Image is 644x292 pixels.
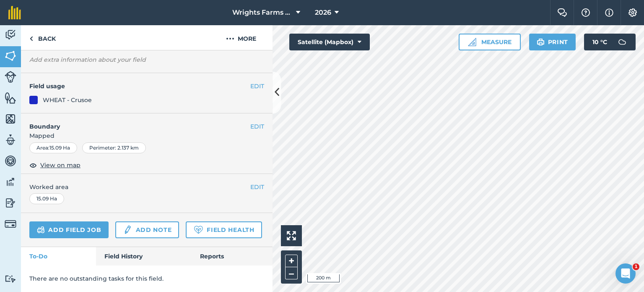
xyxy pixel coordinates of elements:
[29,193,64,204] div: 15.09 Ha
[21,113,250,131] h4: Boundary
[29,142,77,153] div: Area : 15.09 Ha
[250,122,264,131] button: EDIT
[289,34,370,50] button: Satellite (Mapbox)
[232,8,293,18] span: Wrights Farms Contracting
[21,25,64,50] a: Back
[29,160,80,170] button: View on map
[5,218,16,230] img: svg+xml;base64,PD94bWwgdmVyc2lvbj0iMS4wIiBlbmNvZGluZz0idXRmLTgiPz4KPCEtLSBHZW5lcmF0b3I6IEFkb2JlIE...
[529,34,576,50] button: Print
[285,255,298,267] button: +
[82,142,146,153] div: Perimeter : 2.137 km
[29,56,146,63] em: Add extra information about your field
[315,8,331,18] span: 2026
[537,37,545,47] img: svg+xml;base64,PHN2ZyB4bWxucz0iaHR0cDovL3d3dy53My5vcmcvMjAwMC9zdmciIHdpZHRoPSIxOSIgaGVpZ2h0PSIyNC...
[5,50,16,62] img: svg+xml;base64,PHN2ZyB4bWxucz0iaHR0cDovL3d3dy53My5vcmcvMjAwMC9zdmciIHdpZHRoPSI1NiIgaGVpZ2h0PSI2MC...
[285,267,298,279] button: –
[459,34,521,50] button: Measure
[584,34,636,50] button: 10 °C
[8,6,21,19] img: fieldmargin Logo
[40,160,80,170] span: View on map
[250,182,264,192] button: EDIT
[633,263,639,270] span: 1
[5,155,16,167] img: svg+xml;base64,PD94bWwgdmVyc2lvbj0iMS4wIiBlbmNvZGluZz0idXRmLTgiPz4KPCEtLSBHZW5lcmF0b3I6IEFkb2JlIE...
[43,95,92,105] div: WHEAT - Crusoe
[581,8,591,17] img: A question mark icon
[5,71,16,83] img: svg+xml;base64,PD94bWwgdmVyc2lvbj0iMS4wIiBlbmNvZGluZz0idXRmLTgiPz4KPCEtLSBHZW5lcmF0b3I6IEFkb2JlIE...
[615,263,636,284] iframe: Intercom live chat
[29,274,264,283] p: There are no outstanding tasks for this field.
[29,34,33,44] img: svg+xml;base64,PHN2ZyB4bWxucz0iaHR0cDovL3d3dy53My5vcmcvMjAwMC9zdmciIHdpZHRoPSI5IiBoZWlnaHQ9IjI0Ii...
[614,34,631,50] img: svg+xml;base64,PD94bWwgdmVyc2lvbj0iMS4wIiBlbmNvZGluZz0idXRmLTgiPz4KPCEtLSBHZW5lcmF0b3I6IEFkb2JlIE...
[29,182,264,192] span: Worked area
[5,176,16,188] img: svg+xml;base64,PD94bWwgdmVyc2lvbj0iMS4wIiBlbmNvZGluZz0idXRmLTgiPz4KPCEtLSBHZW5lcmF0b3I6IEFkb2JlIE...
[5,275,16,283] img: svg+xml;base64,PD94bWwgdmVyc2lvbj0iMS4wIiBlbmNvZGluZz0idXRmLTgiPz4KPCEtLSBHZW5lcmF0b3I6IEFkb2JlIE...
[192,247,273,266] a: Reports
[37,225,45,235] img: svg+xml;base64,PD94bWwgdmVyc2lvbj0iMS4wIiBlbmNvZGluZz0idXRmLTgiPz4KPCEtLSBHZW5lcmF0b3I6IEFkb2JlIE...
[29,221,109,238] a: Add field job
[628,8,638,17] img: A cog icon
[5,197,16,209] img: svg+xml;base64,PD94bWwgdmVyc2lvbj0iMS4wIiBlbmNvZGluZz0idXRmLTgiPz4KPCEtLSBHZW5lcmF0b3I6IEFkb2JlIE...
[226,34,234,44] img: svg+xml;base64,PHN2ZyB4bWxucz0iaHR0cDovL3d3dy53My5vcmcvMjAwMC9zdmciIHdpZHRoPSIyMCIgaGVpZ2h0PSIyNC...
[592,34,607,50] span: 10 ° C
[5,113,16,125] img: svg+xml;base64,PHN2ZyB4bWxucz0iaHR0cDovL3d3dy53My5vcmcvMjAwMC9zdmciIHdpZHRoPSI1NiIgaGVpZ2h0PSI2MC...
[468,38,476,46] img: Ruler icon
[29,82,250,91] h4: Field usage
[115,221,179,238] a: Add note
[29,160,37,170] img: svg+xml;base64,PHN2ZyB4bWxucz0iaHR0cDovL3d3dy53My5vcmcvMjAwMC9zdmciIHdpZHRoPSIxOCIgaGVpZ2h0PSIyNC...
[21,131,273,140] span: Mapped
[5,29,16,41] img: svg+xml;base64,PD94bWwgdmVyc2lvbj0iMS4wIiBlbmNvZGluZz0idXRmLTgiPz4KPCEtLSBHZW5lcmF0b3I6IEFkb2JlIE...
[21,247,96,266] a: To-Do
[210,25,273,50] button: More
[287,231,296,240] img: Four arrows, one pointing top left, one top right, one bottom right and the last bottom left
[250,82,264,91] button: EDIT
[96,247,191,266] a: Field History
[605,8,613,18] img: svg+xml;base64,PHN2ZyB4bWxucz0iaHR0cDovL3d3dy53My5vcmcvMjAwMC9zdmciIHdpZHRoPSIxNyIgaGVpZ2h0PSIxNy...
[5,92,16,104] img: svg+xml;base64,PHN2ZyB4bWxucz0iaHR0cDovL3d3dy53My5vcmcvMjAwMC9zdmciIHdpZHRoPSI1NiIgaGVpZ2h0PSI2MC...
[557,8,567,17] img: Two speech bubbles overlapping with the left bubble in the forefront
[5,134,16,146] img: svg+xml;base64,PD94bWwgdmVyc2lvbj0iMS4wIiBlbmNvZGluZz0idXRmLTgiPz4KPCEtLSBHZW5lcmF0b3I6IEFkb2JlIE...
[123,225,132,235] img: svg+xml;base64,PD94bWwgdmVyc2lvbj0iMS4wIiBlbmNvZGluZz0idXRmLTgiPz4KPCEtLSBHZW5lcmF0b3I6IEFkb2JlIE...
[186,221,262,238] a: Field Health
